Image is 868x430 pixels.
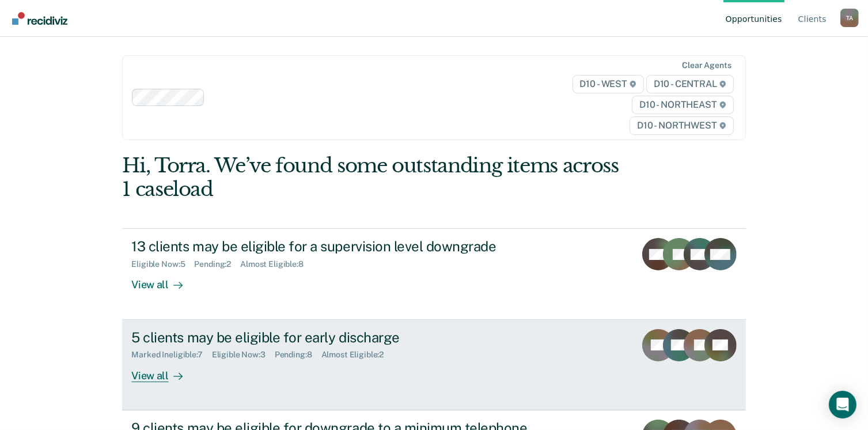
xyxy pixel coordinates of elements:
div: Hi, Torra. We’ve found some outstanding items across 1 caseload [122,154,621,201]
div: Pending : 8 [275,350,321,360]
div: View all [131,360,196,382]
div: Clear agents [682,61,731,70]
div: T A [840,9,859,27]
div: Eligible Now : 5 [131,259,194,269]
div: 5 clients may be eligible for early discharge [131,329,536,346]
span: D10 - NORTHWEST [630,116,733,135]
div: Marked Ineligible : 7 [131,350,211,360]
span: D10 - NORTHEAST [632,96,733,114]
div: Eligible Now : 3 [212,350,275,360]
a: 5 clients may be eligible for early dischargeMarked Ineligible:7Eligible Now:3Pending:8Almost Eli... [122,320,745,410]
span: D10 - CENTRAL [646,75,734,93]
div: View all [131,269,196,292]
span: D10 - WEST [573,75,644,93]
div: Pending : 2 [194,259,240,269]
a: 13 clients may be eligible for a supervision level downgradeEligible Now:5Pending:2Almost Eligibl... [122,228,745,319]
div: Almost Eligible : 2 [321,350,393,360]
div: Open Intercom Messenger [829,391,856,418]
button: Profile dropdown button [840,9,859,27]
img: Recidiviz [12,12,67,25]
div: Almost Eligible : 8 [240,259,313,269]
div: 13 clients may be eligible for a supervision level downgrade [131,238,536,255]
